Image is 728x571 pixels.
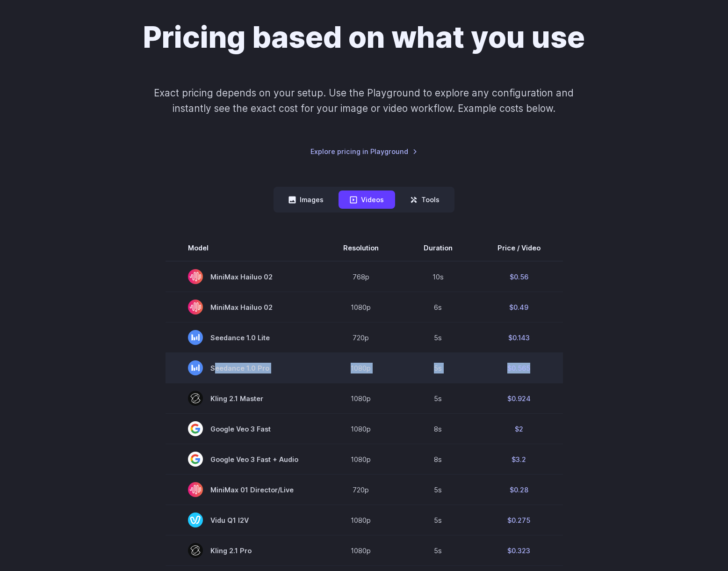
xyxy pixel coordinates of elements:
[475,261,563,292] td: $0.56
[277,190,335,209] button: Images
[321,292,401,322] td: 1080p
[475,414,563,444] td: $2
[475,535,563,566] td: $0.323
[188,330,298,345] span: Seedance 1.0 Lite
[188,452,298,467] span: Google Veo 3 Fast + Audio
[188,543,298,558] span: Kling 2.1 Pro
[188,269,298,284] span: MiniMax Hailuo 02
[188,360,298,375] span: Seedance 1.0 Pro
[401,414,475,444] td: 8s
[188,391,298,406] span: Kling 2.1 Master
[136,85,591,117] p: Exact pricing depends on your setup. Use the Playground to explore any configuration and instantl...
[401,353,475,383] td: 5s
[321,383,401,414] td: 1080p
[188,421,298,436] span: Google Veo 3 Fast
[401,322,475,353] td: 5s
[401,475,475,505] td: 5s
[475,444,563,475] td: $3.2
[321,353,401,383] td: 1080p
[401,444,475,475] td: 8s
[401,383,475,414] td: 5s
[188,300,298,315] span: MiniMax Hailuo 02
[310,146,418,157] a: Explore pricing in Playground
[143,20,585,55] h1: Pricing based on what you use
[401,292,475,322] td: 6s
[401,235,475,261] th: Duration
[166,235,321,261] th: Model
[321,322,401,353] td: 720p
[321,235,401,261] th: Resolution
[475,322,563,353] td: $0.143
[321,444,401,475] td: 1080p
[475,383,563,414] td: $0.924
[475,235,563,261] th: Price / Video
[321,535,401,566] td: 1080p
[321,261,401,292] td: 768p
[401,535,475,566] td: 5s
[399,190,451,209] button: Tools
[475,292,563,322] td: $0.49
[401,261,475,292] td: 10s
[475,505,563,535] td: $0.275
[321,505,401,535] td: 1080p
[475,475,563,505] td: $0.28
[321,475,401,505] td: 720p
[339,190,395,209] button: Videos
[401,505,475,535] td: 5s
[475,353,563,383] td: $0.565
[188,512,298,527] span: Vidu Q1 I2V
[188,482,298,497] span: MiniMax 01 Director/Live
[321,414,401,444] td: 1080p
